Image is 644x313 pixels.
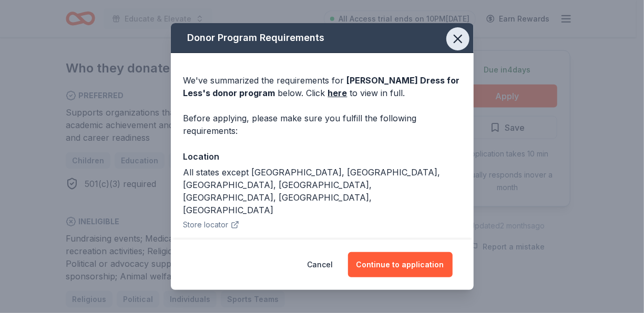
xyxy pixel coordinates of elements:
div: All states except [GEOGRAPHIC_DATA], [GEOGRAPHIC_DATA], [GEOGRAPHIC_DATA], [GEOGRAPHIC_DATA], [GE... [183,166,461,216]
button: Store locator [183,218,239,231]
div: Before applying, please make sure you fulfill the following requirements: [183,112,461,137]
div: Donor Program Requirements [171,23,474,53]
div: Location [183,150,461,163]
button: Continue to application [348,252,453,277]
a: here [328,87,347,99]
button: Cancel [308,252,333,277]
div: We've summarized the requirements for below. Click to view in full. [183,74,461,99]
